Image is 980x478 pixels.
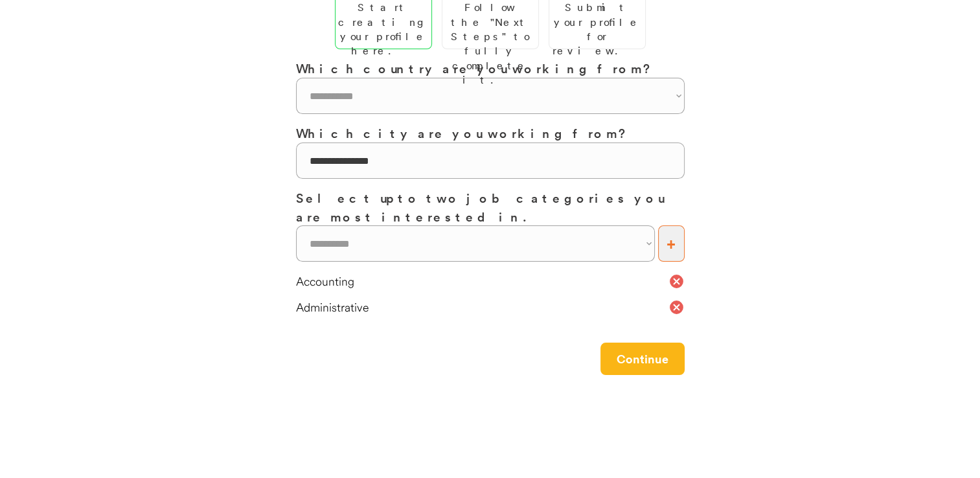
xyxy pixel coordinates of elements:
[658,225,685,262] button: +
[668,273,685,290] button: cancel
[296,273,668,290] div: Accounting
[600,343,685,375] button: Continue
[296,124,685,142] h3: Which city are you working from?
[296,299,668,315] div: Administrative
[668,299,685,315] button: cancel
[296,188,685,225] h3: Select up to two job categories you are most interested in.
[296,59,685,78] h3: Which country are you working from?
